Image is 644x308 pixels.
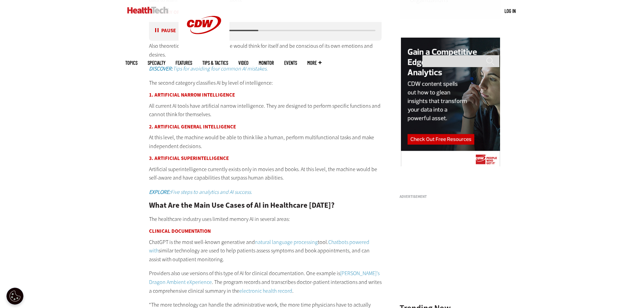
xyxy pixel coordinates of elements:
[401,38,500,167] img: data analytics right rail
[255,239,318,246] a: natural language processing
[149,188,170,196] em: EXPLORE:
[149,188,252,196] a: EXPLORE:Five steps to analytics and AI success.
[127,7,168,14] img: Home
[149,269,382,295] p: Providers also use versions of this type of AI for clinical documentation. One example is . The p...
[6,288,23,305] button: Open Preferences
[400,195,501,199] h3: Advertisement
[504,8,516,14] a: Log in
[284,60,297,65] a: Events
[400,201,501,286] iframe: advertisement
[149,202,382,209] h2: What Are the Main Use Cases of AI in Healthcare [DATE]?
[202,60,228,65] a: Tips & Tactics
[179,45,229,52] a: CDW
[149,133,382,150] p: At this level, the machine would be able to think like a human, perform multifunctional tasks and...
[149,156,382,161] h3: 3. Artificial Superintelligence
[149,229,382,234] h3: Clinical Documentation
[149,215,382,224] p: The healthcare industry uses limited memory AI in several areas:
[149,165,382,182] p: Artificial superintelligence currently exists only in movies and books. At this level, the machin...
[149,102,382,119] p: All current AI tools have artificial narrow intelligence. They are designed to perform specific f...
[125,60,137,65] span: Topics
[6,288,23,305] div: Cookie Settings
[149,79,382,87] p: The second category classifies AI by level of intelligence:
[176,60,192,65] a: Features
[259,60,274,65] a: MonITor
[307,60,321,65] span: More
[239,287,292,294] a: electronic health record
[148,60,165,65] span: Specialty
[149,93,382,98] h3: 1. Artificial Narrow Intelligence
[149,270,380,286] a: [PERSON_NAME]’s Dragon Ambient eXperience
[149,124,382,129] h3: 2. Artificial General Intelligence
[170,188,252,196] em: Five steps to analytics and AI success.
[149,238,382,264] p: ChatGPT is the most well-known generative and tool. similar technology are used to help patients ...
[504,7,516,15] div: User menu
[238,60,249,65] a: Video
